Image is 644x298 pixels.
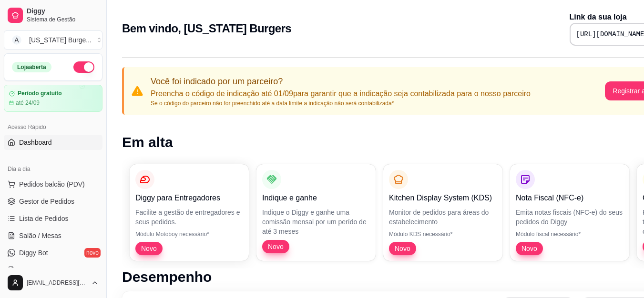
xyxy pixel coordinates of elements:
button: Nota Fiscal (NFC-e)Emita notas fiscais (NFC-e) do seus pedidos do DiggyMódulo fiscal necessário*Novo [510,164,629,261]
button: Diggy para EntregadoresFacilite a gestão de entregadores e seus pedidos.Módulo Motoboy necessário... [130,164,249,261]
button: Indique e ganheIndique o Diggy e ganhe uma comissão mensal por um perído de até 3 mesesNovo [256,164,376,261]
p: Monitor de pedidos para áreas do estabelecimento [389,208,497,227]
span: KDS [19,265,33,275]
span: Novo [391,244,414,253]
a: Diggy Botnovo [4,245,102,260]
p: Módulo fiscal necessário* [516,230,624,238]
h2: Bem vindo, [US_STATE] Burgers [122,21,291,36]
article: até 24/09 [16,99,40,107]
span: Dashboard [19,138,52,147]
p: Facilite a gestão de entregadores e seus pedidos. [135,208,243,227]
p: Indique e ganhe [262,192,370,204]
p: Diggy para Entregadores [135,192,243,204]
article: Período gratuito [18,90,62,97]
p: Módulo KDS necessário* [389,230,497,238]
a: Salão / Mesas [4,228,102,243]
span: Sistema de Gestão [27,16,99,23]
button: Alterar Status [73,61,94,73]
span: Lista de Pedidos [19,214,69,223]
a: Período gratuitoaté 24/09 [4,85,102,112]
div: Dia a dia [4,161,102,177]
span: Novo [518,244,541,253]
button: Pedidos balcão (PDV) [4,177,102,192]
a: Lista de Pedidos [4,211,102,226]
button: Kitchen Display System (KDS)Monitor de pedidos para áreas do estabelecimentoMódulo KDS necessário... [383,164,502,261]
span: Pedidos balcão (PDV) [19,179,85,189]
p: Indique o Diggy e ganhe uma comissão mensal por um perído de até 3 meses [262,208,370,236]
div: [US_STATE] Burge ... [29,35,92,45]
p: Se o código do parceiro não for preenchido até a data limite a indicação não será contabilizada* [151,99,531,107]
span: Gestor de Pedidos [19,197,74,206]
p: Emita notas fiscais (NFC-e) do seus pedidos do Diggy [516,208,624,227]
span: A [12,35,21,45]
div: Loja aberta [12,62,51,72]
span: Diggy [27,7,99,16]
button: [EMAIL_ADDRESS][DOMAIN_NAME] [4,271,102,294]
span: Diggy Bot [19,248,48,258]
a: Dashboard [4,135,102,150]
a: KDS [4,262,102,278]
span: [EMAIL_ADDRESS][DOMAIN_NAME] [27,279,87,287]
p: Você foi indicado por um parceiro? [151,75,531,88]
a: Gestor de Pedidos [4,194,102,209]
span: Novo [264,242,287,251]
a: DiggySistema de Gestão [4,4,102,27]
span: Salão / Mesas [19,231,61,240]
p: Nota Fiscal (NFC-e) [516,192,624,204]
button: Select a team [4,30,102,50]
p: Preencha o código de indicação até 01/09 para garantir que a indicação seja contabilizada para o ... [151,88,531,99]
p: Módulo Motoboy necessário* [135,230,243,238]
span: Novo [137,244,161,253]
div: Acesso Rápido [4,119,102,135]
p: Kitchen Display System (KDS) [389,192,497,204]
